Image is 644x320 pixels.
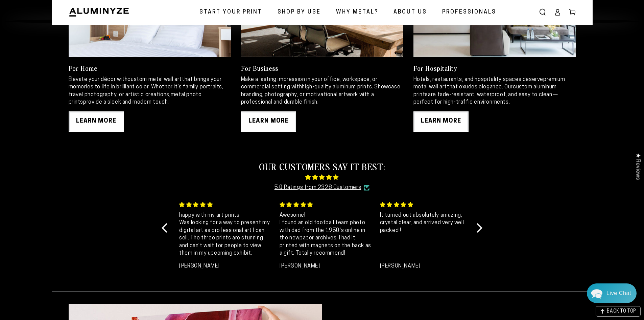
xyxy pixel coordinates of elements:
p: It turned out absolutely amazing, crystal clear, and arrived very well packed!! [380,212,472,234]
div: Contact Us Directly [606,283,631,303]
div: [PERSON_NAME] [280,263,372,269]
h3: For Home [69,64,231,72]
span: Start Your Print [199,7,262,17]
h3: For Business [241,64,403,72]
div: Awesome! [280,212,372,219]
a: Shop By Use [272,3,326,21]
a: Why Metal? [331,3,383,21]
p: Make a lasting impression in your office, workspace, or commercial setting with . Showcase brandi... [241,76,403,106]
a: Start Your Print [194,3,267,21]
div: happy with my art prints [179,212,271,219]
strong: custom aluminum prints [413,84,557,97]
h3: For Hospitality [413,64,576,72]
p: Elevate your décor with that brings your memories to life in brilliant color. Whether it’s family... [69,76,231,106]
span: Professionals [442,7,496,17]
div: 5 stars [179,201,271,209]
span: About Us [393,7,427,17]
strong: high-quality aluminum prints [302,84,372,90]
strong: custom metal wall art [127,77,182,82]
a: LEARN MORE [413,111,469,132]
span: Why Metal? [336,7,378,17]
span: 4.85 stars [171,172,473,183]
div: [PERSON_NAME] [380,263,472,269]
span: BACK TO TOP [607,309,636,314]
div: [PERSON_NAME] [179,263,271,269]
div: Chat widget toggle [587,283,637,303]
div: 5 stars [380,201,472,209]
div: 5 stars [280,201,372,209]
p: Hotels, restaurants, and hospitality spaces deserve that exudes elegance. Our are fade-resistant,... [413,76,576,106]
h2: OUR CUSTOMERS SAY IT BEST: [171,160,473,172]
a: About Us [388,3,432,21]
p: Was looking for a way to present my digital art as professional art I can sell. The three prints ... [179,219,271,257]
img: Aluminyze [69,7,129,17]
p: I found an old football team photo with dad from the 1950's online in the newpaper archives. I ha... [280,219,372,257]
summary: Search our site [535,5,550,20]
div: Click to open Judge.me floating reviews tab [631,148,644,185]
a: Professionals [437,3,501,21]
span: Shop By Use [278,7,321,17]
a: LEARN MORE [241,111,296,132]
a: LEARN MORE [69,111,124,132]
a: 5.0 Ratings from 2328 Customers [275,183,361,193]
